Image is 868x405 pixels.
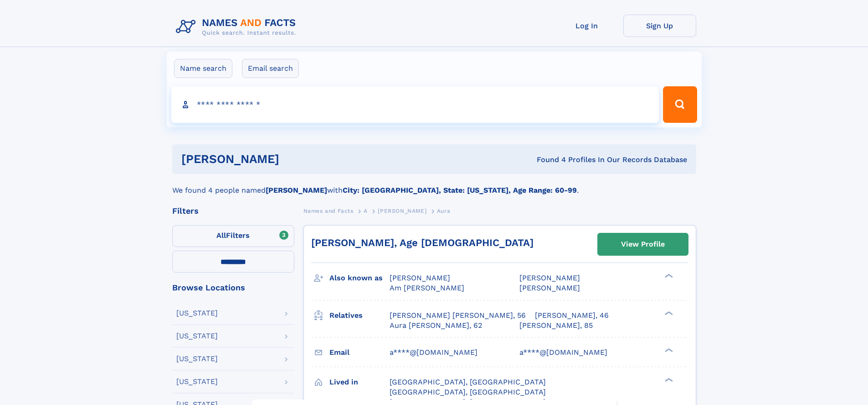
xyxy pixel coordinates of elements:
[172,174,696,196] div: We found 4 people named with .
[663,310,673,316] div: ❯
[176,310,218,317] div: [US_STATE]
[390,284,464,292] span: Am [PERSON_NAME]
[172,284,294,292] div: Browse Locations
[329,308,390,323] h3: Relatives
[181,153,408,165] h1: [PERSON_NAME]
[390,310,526,321] a: [PERSON_NAME] [PERSON_NAME], 56
[171,86,659,123] input: search input
[364,205,368,216] a: A
[623,15,696,37] a: Sign Up
[242,59,299,78] label: Email search
[550,15,623,37] a: Log In
[598,233,688,255] a: View Profile
[535,310,609,321] a: [PERSON_NAME], 46
[663,377,673,383] div: ❯
[519,284,580,292] span: [PERSON_NAME]
[390,378,546,386] span: [GEOGRAPHIC_DATA], [GEOGRAPHIC_DATA]
[519,321,593,331] a: [PERSON_NAME], 85
[266,186,327,195] b: [PERSON_NAME]
[216,231,226,240] span: All
[329,374,390,390] h3: Lived in
[378,205,426,216] a: [PERSON_NAME]
[176,355,218,363] div: [US_STATE]
[663,347,673,353] div: ❯
[172,225,294,247] label: Filters
[663,273,673,279] div: ❯
[176,332,218,340] div: [US_STATE]
[390,321,482,331] a: Aura [PERSON_NAME], 62
[519,274,580,282] span: [PERSON_NAME]
[329,270,390,286] h3: Also known as
[172,207,294,215] div: Filters
[343,186,577,195] b: City: [GEOGRAPHIC_DATA], State: [US_STATE], Age Range: 60-99
[329,345,390,360] h3: Email
[390,274,450,282] span: [PERSON_NAME]
[663,86,697,123] button: Search Button
[408,155,687,165] div: Found 4 Profiles In Our Records Database
[172,15,303,39] img: Logo Names and Facts
[303,205,354,216] a: Names and Facts
[378,208,426,214] span: [PERSON_NAME]
[621,234,665,255] div: View Profile
[364,208,368,214] span: A
[176,378,218,385] div: [US_STATE]
[174,59,232,78] label: Name search
[311,237,534,248] a: [PERSON_NAME], Age [DEMOGRAPHIC_DATA]
[390,388,546,396] span: [GEOGRAPHIC_DATA], [GEOGRAPHIC_DATA]
[437,208,450,214] span: Aura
